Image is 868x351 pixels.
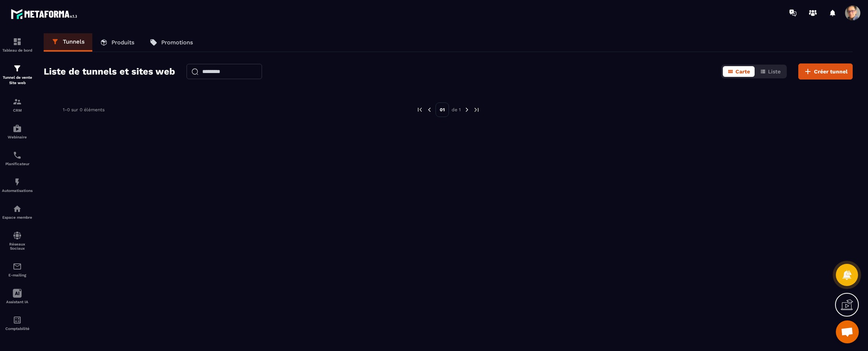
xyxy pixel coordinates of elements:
[836,320,859,343] div: Ouvrir le chat
[2,188,33,193] p: Automatisations
[2,162,33,166] p: Planificateur
[463,106,470,113] img: next
[2,215,33,219] p: Espace membre
[13,97,22,106] img: formation
[2,225,33,256] a: social-networksocial-networkRéseaux Sociaux
[436,102,449,117] p: 01
[2,198,33,225] a: automationsautomationsEspace membre
[2,31,33,58] a: formationformationTableau de bord
[13,231,22,240] img: social-network
[2,118,33,145] a: automationsautomationsWebinaire
[2,172,33,198] a: automationsautomationsAutomatisations
[768,68,781,75] span: Liste
[2,310,33,336] a: accountantaccountantComptabilité
[2,256,33,283] a: emailemailE-mailing
[735,68,750,75] span: Carte
[2,300,33,304] p: Assistant IA
[13,37,22,46] img: formation
[814,68,848,75] span: Créer tunnel
[2,48,33,52] p: Tableau de bord
[13,64,22,73] img: formation
[2,145,33,172] a: schedulerschedulerPlanificateur
[2,135,33,139] p: Webinaire
[2,327,33,331] p: Comptabilité
[44,64,175,79] h2: Liste de tunnels et sites web
[44,33,92,52] a: Tunnels
[142,33,201,52] a: Promotions
[13,204,22,213] img: automations
[2,283,33,310] a: Assistant IA
[452,107,461,113] p: de 1
[111,39,134,46] p: Produits
[473,106,480,113] img: next
[11,7,80,21] img: logo
[723,66,755,77] button: Carte
[13,315,22,325] img: accountant
[2,108,33,112] p: CRM
[798,63,853,80] button: Créer tunnel
[13,151,22,160] img: scheduler
[755,66,785,77] button: Liste
[63,38,85,45] p: Tunnels
[2,273,33,277] p: E-mailing
[13,124,22,133] img: automations
[13,177,22,187] img: automations
[2,242,33,250] p: Réseaux Sociaux
[416,106,423,113] img: prev
[92,33,142,52] a: Produits
[161,39,193,46] p: Promotions
[2,58,33,91] a: formationformationTunnel de vente Site web
[2,91,33,118] a: formationformationCRM
[63,107,105,112] p: 1-0 sur 0 éléments
[426,106,433,113] img: prev
[2,75,33,86] p: Tunnel de vente Site web
[13,262,22,271] img: email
